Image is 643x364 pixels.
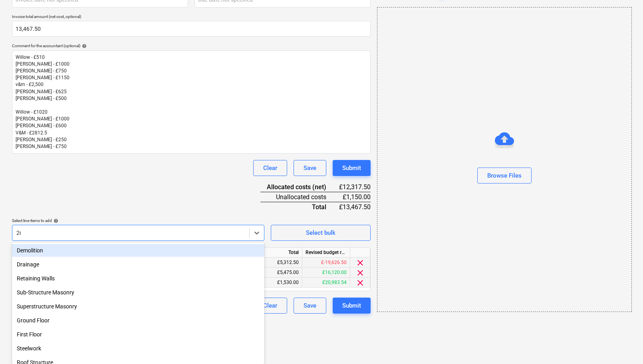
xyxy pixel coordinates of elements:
div: Select line-items to add [12,218,264,223]
button: Clear [253,298,287,314]
div: Clear [263,163,277,173]
button: Browse Files [477,168,532,184]
button: Select bulk [271,225,371,241]
div: £16,120.00 [302,268,350,278]
button: Submit [333,160,371,176]
p: Invoice total amount (net cost, optional) [12,14,371,21]
div: Browse Files [377,7,632,312]
iframe: Chat Widget [603,326,643,364]
div: £13,467.50 [339,202,371,212]
span: [PERSON_NAME] - £1150 [16,75,69,80]
span: help [80,44,87,48]
div: Select bulk [306,228,335,238]
span: Willow - £1020 [16,109,48,115]
div: Comment for the accountant (optional) [12,43,371,48]
span: [PERSON_NAME] - £600 [16,123,67,128]
div: Demolition [12,244,264,257]
span: Willow - £510 [16,54,45,60]
div: £-19,626.50 [302,258,350,268]
span: [PERSON_NAME] - £750 [16,68,67,74]
div: Steelwork [12,342,264,355]
div: Save [304,300,316,311]
div: Drainage [12,258,264,271]
div: First Floor [12,328,264,341]
span: [PERSON_NAME] - £625 [16,89,67,94]
div: Total [260,202,339,212]
span: [PERSON_NAME] - £250 [16,137,67,142]
div: Revised budget remaining [302,248,350,258]
div: £12,317.50 [339,182,371,192]
div: Ground Floor [12,314,264,327]
div: Save [304,163,316,173]
span: [PERSON_NAME] - £1000 [16,116,69,122]
div: Clear [263,300,277,311]
div: Allocated costs (net) [260,182,339,192]
div: £5,312.50 [254,258,302,268]
span: [PERSON_NAME] - £500 [16,96,67,101]
button: Clear [253,160,287,176]
span: help [52,218,58,223]
div: £1,530.00 [254,278,302,288]
input: Invoice total amount (net cost, optional) [12,21,371,37]
div: £1,150.00 [339,192,371,202]
span: [PERSON_NAME] - £750 [16,144,67,149]
div: Retaining Walls [12,272,264,285]
div: Superstructure Masonry [12,300,264,313]
div: Browse Files [487,170,522,181]
div: £20,983.54 [302,278,350,288]
span: v&m - £2,500 [16,82,44,87]
div: Submit [342,163,361,173]
span: [PERSON_NAME] - £1000 [16,61,69,67]
span: clear [355,268,365,278]
span: V&M - £2812.5 [16,130,47,136]
div: Total [254,248,302,258]
button: Submit [333,298,371,314]
div: £5,475.00 [254,268,302,278]
div: Unallocated costs [260,192,339,202]
div: Submit [342,300,361,311]
button: Save [294,298,326,314]
span: clear [355,258,365,268]
button: Save [294,160,326,176]
div: Sub-Structure Masonry [12,286,264,299]
span: clear [355,278,365,288]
